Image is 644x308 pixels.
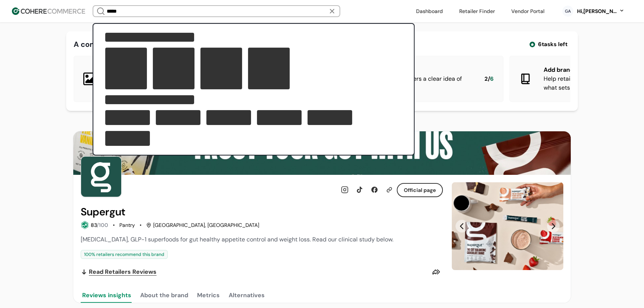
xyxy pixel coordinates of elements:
span: / [488,75,490,83]
span: 83 [91,222,97,228]
button: Next Slide [547,220,560,232]
button: Official page [397,183,443,197]
img: Slide 0 [452,182,563,270]
button: About the brand [139,288,190,303]
img: Brand cover image [73,131,571,175]
img: Brand Photo [81,156,122,197]
span: /100 [97,222,108,228]
span: 6 [490,75,494,83]
button: Hi,[PERSON_NAME] [576,7,625,15]
div: [GEOGRAPHIC_DATA], [GEOGRAPHIC_DATA] [146,221,259,229]
span: 2 [484,75,488,83]
span: [MEDICAL_DATA], GLP-1 superfoods for gut healthy appetite control and weight loss. Read our clini... [81,235,393,243]
div: A complete profile means more visibility, and more connections. [74,39,306,50]
div: Carousel [452,182,563,270]
button: Alternatives [227,288,266,303]
h2: Supergut [81,206,125,218]
button: Reviews insights [81,288,133,303]
span: Read Retailers Reviews [89,267,157,276]
div: Pantry [119,221,135,229]
div: Slide 1 [452,182,563,270]
div: Hi, [PERSON_NAME] [576,7,617,15]
img: Cohere Logo [12,7,85,15]
a: Read Retailers Reviews [81,265,157,279]
button: Metrics [196,288,221,303]
button: Previous Slide [455,220,468,232]
div: 100 % retailers recommend this brand [81,250,168,259]
span: 6 tasks left [538,40,567,49]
